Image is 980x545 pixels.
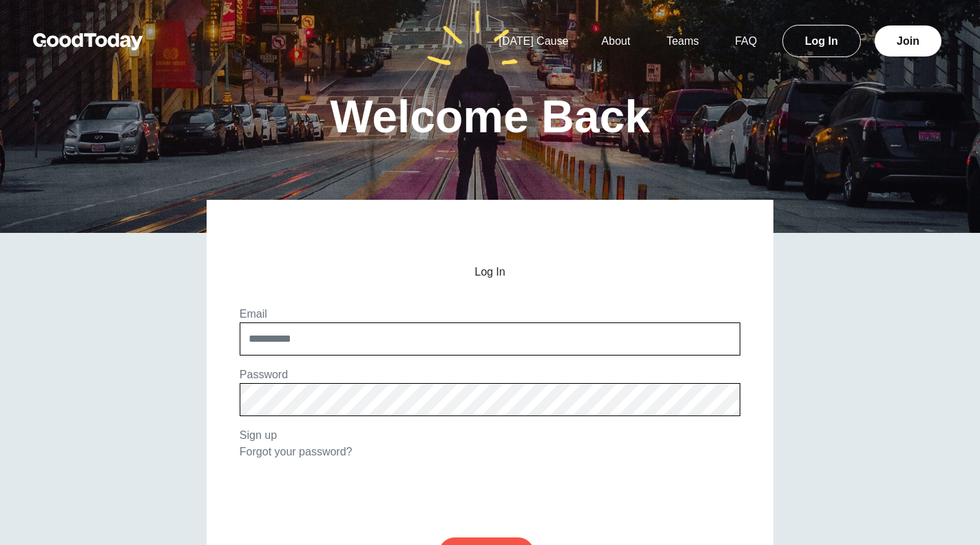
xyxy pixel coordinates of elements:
[585,35,647,47] a: About
[875,25,941,56] a: Join
[240,266,740,278] h2: Log In
[240,429,277,441] a: Sign up
[482,35,585,47] a: [DATE] Cause
[33,33,143,50] img: GoodToday
[330,94,650,139] h1: Welcome Back
[240,446,353,457] a: Forgot your password?
[240,308,267,320] label: Email
[650,35,716,47] a: Teams
[718,35,773,47] a: FAQ
[782,25,861,57] a: Log In
[240,369,288,380] label: Password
